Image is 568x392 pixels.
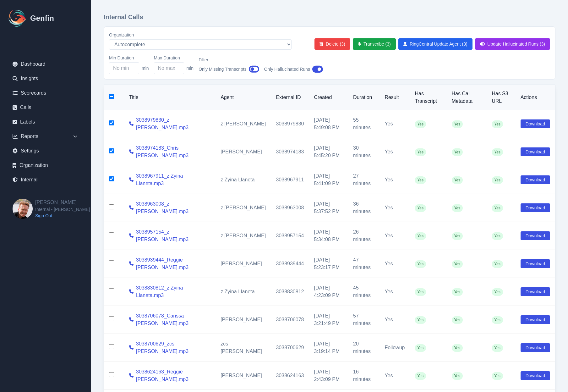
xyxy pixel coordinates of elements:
td: 47 minutes [348,250,380,278]
td: [PERSON_NAME] [216,250,271,278]
label: Max Duration [154,55,194,61]
h1: Internal Calls [104,13,555,21]
td: [DATE] 4:23:09 PM [309,278,348,306]
button: Download [521,371,550,380]
a: 3038957154_z [PERSON_NAME].mp3 [136,228,210,243]
span: Yes [415,204,426,212]
td: Yes [380,138,410,166]
span: Yes [415,120,426,128]
td: [DATE] 5:49:08 PM [309,110,348,138]
button: Download [521,147,550,156]
span: Yes [415,148,426,156]
span: Yes [415,232,426,240]
td: [PERSON_NAME] [216,306,271,334]
span: Internal - [PERSON_NAME] [35,206,90,213]
button: Download [521,175,550,184]
a: 3038706078_Carissa [PERSON_NAME].mp3 [136,312,210,327]
td: z [PERSON_NAME] [216,194,271,222]
span: Yes [492,204,503,212]
button: Download [521,287,550,296]
span: min [187,65,194,71]
td: Followup [380,334,410,362]
a: 3038939444_Reggie [PERSON_NAME].mp3 [136,256,210,271]
button: Download [521,231,550,240]
td: z [PERSON_NAME] [216,110,271,138]
th: Actions [516,85,555,110]
th: Title [124,85,216,110]
a: View call details [129,176,134,184]
span: Yes [492,120,503,128]
th: Has Transcript [410,85,446,110]
a: View call details [129,316,134,323]
td: Yes [380,250,410,278]
th: External ID [271,85,309,110]
td: 20 minutes [348,334,380,362]
td: Yes [380,222,410,250]
td: 27 minutes [348,166,380,194]
span: Yes [452,176,463,184]
td: [DATE] 5:41:09 PM [309,166,348,194]
span: Yes [452,232,463,240]
td: 3038957154 [271,222,309,250]
td: Yes [380,194,410,222]
span: Yes [492,148,503,156]
img: Brian Dunagan [13,199,33,219]
h1: Genfin [30,13,54,23]
span: Yes [415,372,426,380]
td: 57 minutes [348,306,380,334]
span: Yes [452,204,463,212]
td: [DATE] 2:43:09 PM [309,362,348,390]
img: Logo [8,8,28,28]
td: 16 minutes [348,362,380,390]
td: [DATE] 3:21:49 PM [309,306,348,334]
span: Yes [415,260,426,268]
td: [PERSON_NAME] [216,138,271,166]
td: [DATE] 3:19:14 PM [309,334,348,362]
input: No max [154,62,184,74]
span: Yes [415,344,426,352]
a: View call details [129,372,134,379]
button: Delete (3) [314,38,350,50]
input: No min [109,62,139,74]
td: 3038700629 [271,334,309,362]
label: Organization [109,32,292,38]
td: 55 minutes [348,110,380,138]
a: View call details [129,204,134,212]
td: 3038967911 [271,166,309,194]
a: Scorecards [8,87,84,99]
span: Yes [415,316,426,324]
a: Internal [8,174,84,186]
td: 3038830812 [271,278,309,306]
td: [DATE] 5:23:17 PM [309,250,348,278]
button: Download [521,315,550,324]
span: Yes [492,316,503,324]
td: Yes [380,110,410,138]
button: RingCentral Update Agent (3) [398,38,472,50]
span: Only Missing Transcripts [199,66,246,72]
span: Yes [492,372,503,380]
span: Only Hallucinated Runs [264,66,310,72]
td: 30 minutes [348,138,380,166]
a: View call details [129,148,134,156]
td: z [PERSON_NAME] [216,222,271,250]
th: Has S3 URL [487,85,515,110]
a: Labels [8,116,84,128]
button: Transcribe (3) [353,38,396,50]
button: Download [521,203,550,212]
span: Yes [492,260,503,268]
td: Yes [380,166,410,194]
span: min [142,65,149,71]
td: Yes [380,362,410,390]
span: Yes [452,288,463,296]
span: Yes [415,176,426,184]
td: 3038624163 [271,362,309,390]
td: z Zyina Llaneta [216,278,271,306]
span: Yes [452,148,463,156]
span: Yes [492,288,503,296]
span: Yes [452,372,463,380]
th: Agent [216,85,271,110]
span: Yes [452,316,463,324]
button: Update Hallucinated Runs (3) [475,38,550,50]
button: Download [521,259,550,268]
td: 45 minutes [348,278,380,306]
